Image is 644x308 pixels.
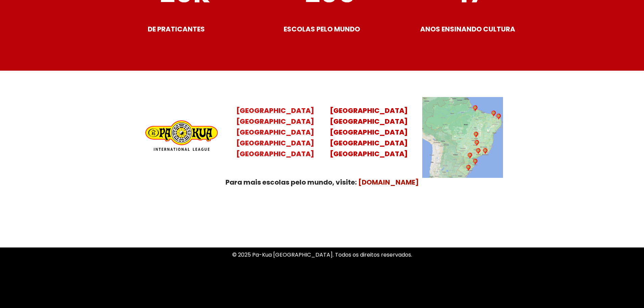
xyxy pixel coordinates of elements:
a: [GEOGRAPHIC_DATA][GEOGRAPHIC_DATA][GEOGRAPHIC_DATA][GEOGRAPHIC_DATA][GEOGRAPHIC_DATA] [236,106,314,159]
mark: [GEOGRAPHIC_DATA] [GEOGRAPHIC_DATA] [GEOGRAPHIC_DATA] [330,127,408,159]
mark: [GEOGRAPHIC_DATA] [GEOGRAPHIC_DATA] [GEOGRAPHIC_DATA] [GEOGRAPHIC_DATA] [236,117,314,159]
a: [GEOGRAPHIC_DATA][GEOGRAPHIC_DATA][GEOGRAPHIC_DATA][GEOGRAPHIC_DATA][GEOGRAPHIC_DATA] [330,106,408,159]
p: © 2025 Pa-Kua [GEOGRAPHIC_DATA]. Todos os direitos reservados. [129,250,515,259]
strong: ANOS ENSINANDO CULTURA [420,24,515,34]
mark: [GEOGRAPHIC_DATA] [GEOGRAPHIC_DATA] [330,106,408,126]
strong: Para mais escolas pelo mundo, visite: [225,177,357,187]
a: [DOMAIN_NAME] [358,177,419,187]
p: Uma Escola de conhecimentos orientais para toda a família. Foco, habilidade concentração, conquis... [129,220,515,238]
strong: ESCOLAS PELO MUNDO [284,24,360,34]
strong: DE PRATICANTES [148,24,205,34]
mark: [GEOGRAPHIC_DATA] [236,106,314,115]
a: Política de Privacidade [292,279,352,287]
